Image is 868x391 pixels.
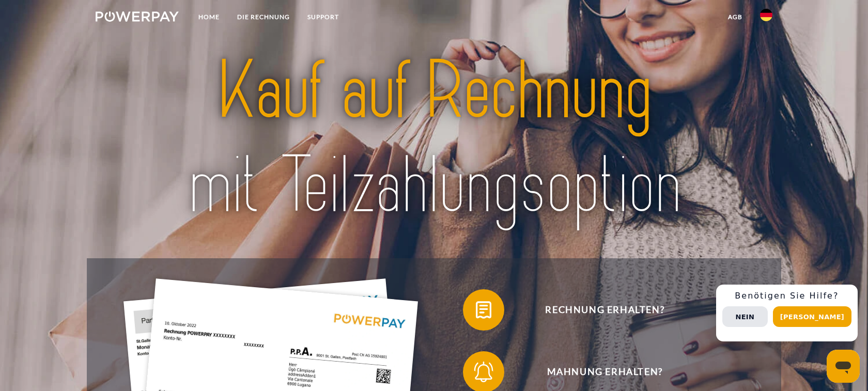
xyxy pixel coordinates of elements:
[299,8,348,26] a: SUPPORT
[471,297,497,323] img: qb_bill.svg
[478,289,732,331] span: Rechnung erhalten?
[463,289,732,331] button: Rechnung erhalten?
[827,350,860,383] iframe: Schaltfläche zum Öffnen des Messaging-Fensters
[228,8,299,26] a: DIE RECHNUNG
[722,291,851,301] h3: Benötigen Sie Hilfe?
[129,39,739,238] img: title-powerpay_de.svg
[719,8,751,26] a: agb
[716,285,858,341] div: Schnellhilfe
[722,306,768,327] button: Nein
[96,11,179,22] img: logo-powerpay-white.svg
[773,306,851,327] button: [PERSON_NAME]
[190,8,228,26] a: Home
[760,9,772,21] img: de
[471,359,497,385] img: qb_bell.svg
